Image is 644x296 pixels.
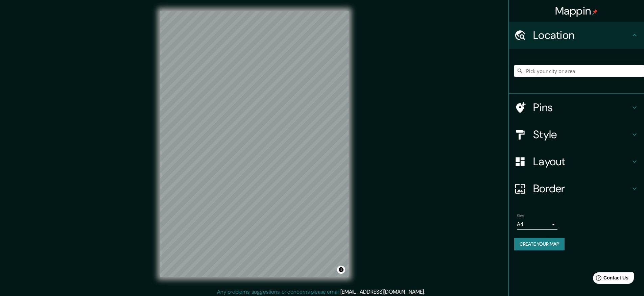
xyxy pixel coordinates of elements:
h4: Border [533,182,630,195]
input: Pick your city or area [514,65,644,77]
h4: Layout [533,155,630,168]
div: Style [509,121,644,148]
div: Location [509,22,644,49]
div: Pins [509,94,644,121]
p: Any problems, suggestions, or concerns please email . [217,288,425,296]
label: Size [517,213,524,219]
iframe: Help widget launcher [584,270,637,289]
button: Toggle attribution [337,266,345,274]
div: . [426,288,427,296]
h4: Style [533,128,630,141]
h4: Mappin [555,4,598,18]
img: pin-icon.png [592,9,598,15]
h4: Location [533,28,630,42]
canvas: Map [160,11,349,277]
a: [EMAIL_ADDRESS][DOMAIN_NAME] [340,288,424,295]
div: . [425,288,426,296]
div: Border [509,175,644,202]
button: Create your map [514,238,565,250]
div: A4 [517,219,557,230]
h4: Pins [533,101,630,114]
div: Layout [509,148,644,175]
